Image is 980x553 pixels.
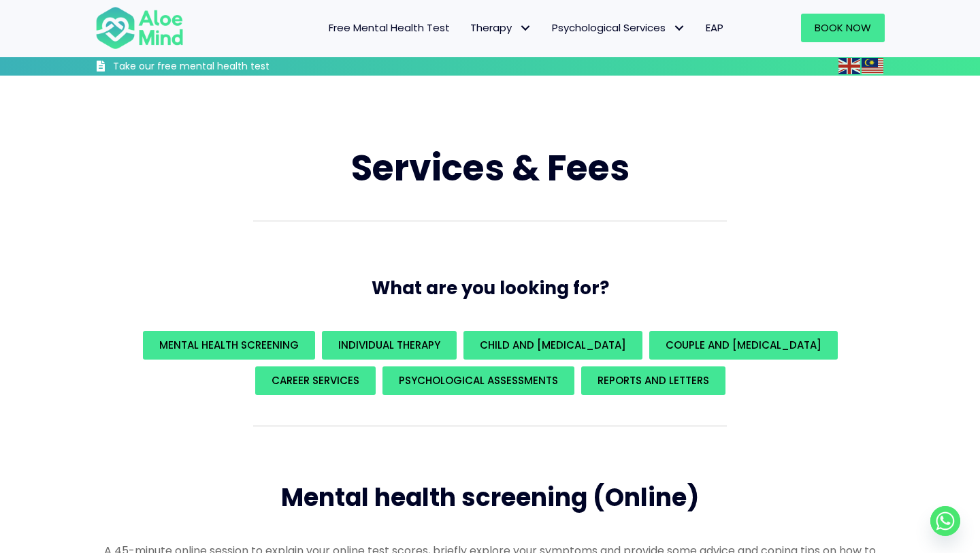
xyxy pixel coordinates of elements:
span: Psychological Services: submenu [669,18,689,38]
span: Individual Therapy [338,338,440,352]
a: Free Mental Health Test [318,14,460,42]
span: Mental health screening (Online) [281,480,699,515]
img: en [838,58,860,74]
a: EAP [696,14,734,42]
span: Career Services [272,373,359,388]
span: Free Mental Health Test [329,20,450,35]
span: Psychological Services [552,20,685,35]
h3: Take our free mental health test [113,60,342,74]
a: Psychological assessments [382,366,574,395]
a: Mental Health Screening [143,331,315,360]
span: Child and [MEDICAL_DATA] [480,338,626,352]
span: Therapy: submenu [515,18,535,38]
a: English [838,58,862,74]
a: Child and [MEDICAL_DATA] [463,331,642,360]
span: Therapy [470,20,532,35]
a: TherapyTherapy: submenu [460,14,542,42]
span: Couple and [MEDICAL_DATA] [666,338,821,352]
a: Whatsapp [930,506,960,536]
a: REPORTS AND LETTERS [581,366,725,395]
div: What are you looking for? [95,328,885,398]
span: Psychological assessments [399,373,558,388]
span: Mental Health Screening [159,338,299,352]
span: Services & Fees [351,143,630,193]
a: Psychological ServicesPsychological Services: submenu [542,14,696,42]
a: Malay [862,58,885,74]
img: Aloe mind Logo [95,5,184,50]
span: Book Now [815,20,871,35]
a: Couple and [MEDICAL_DATA] [649,331,838,360]
span: REPORTS AND LETTERS [598,373,709,388]
img: ms [862,58,883,74]
a: Individual Therapy [322,331,457,360]
a: Book Now [801,14,885,42]
a: Take our free mental health test [95,60,342,76]
nav: Menu [201,14,734,42]
a: Career Services [255,366,376,395]
span: What are you looking for? [372,276,609,300]
span: EAP [706,20,723,35]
